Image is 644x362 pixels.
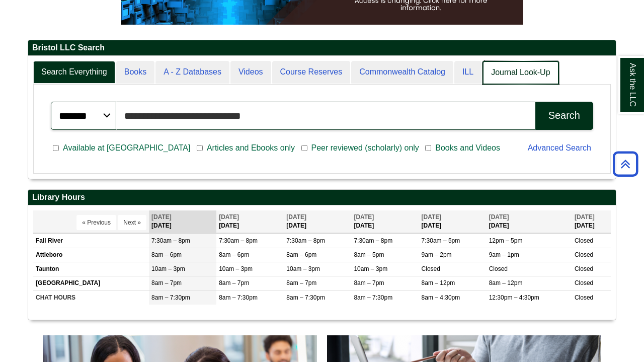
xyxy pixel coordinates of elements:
th: [DATE] [487,210,572,233]
span: 8am – 7:30pm [219,294,258,301]
span: 7:30am – 8pm [151,237,190,244]
span: 8am – 7:30pm [151,294,190,301]
span: [DATE] [422,213,442,221]
td: [GEOGRAPHIC_DATA] [33,276,149,291]
button: « Previous [76,215,116,230]
td: Fall River [33,234,149,248]
span: 8am – 6pm [286,251,316,258]
span: [DATE] [575,213,595,221]
span: Closed [422,265,440,272]
th: [DATE] [419,210,487,233]
span: 12pm – 5pm [489,237,523,244]
th: [DATE] [216,210,284,233]
a: Back to Top [609,157,641,171]
th: [DATE] [572,210,611,233]
span: Articles and Ebooks only [203,142,299,154]
span: Available at [GEOGRAPHIC_DATA] [59,142,194,154]
span: [DATE] [354,213,374,221]
span: Peer reviewed (scholarly) only [307,142,423,154]
a: Journal Look-Up [482,61,558,85]
span: Closed [575,237,593,244]
span: 8am – 7pm [151,279,182,286]
span: Closed [575,265,593,272]
span: 10am – 3pm [354,265,387,272]
span: 8am – 7pm [219,279,249,286]
span: [DATE] [286,213,306,221]
span: 8am – 6pm [151,251,182,258]
span: Closed [489,265,508,272]
span: 10am – 3pm [151,265,185,272]
span: [DATE] [489,213,509,221]
a: Advanced Search [528,143,591,152]
span: 7:30am – 8pm [354,237,392,244]
span: 8am – 5pm [354,251,384,258]
h2: Bristol LLC Search [28,40,616,56]
input: Books and Videos [425,143,431,153]
span: 8am – 7pm [286,279,316,286]
input: Available at [GEOGRAPHIC_DATA] [53,143,59,153]
a: Search Everything [33,61,115,84]
span: 8am – 6pm [219,251,249,258]
input: Peer reviewed (scholarly) only [301,143,307,153]
button: Search [535,102,593,130]
span: 8am – 7:30pm [354,294,392,301]
span: 7:30am – 5pm [422,237,460,244]
th: [DATE] [351,210,419,233]
span: 7:30am – 8pm [286,237,325,244]
span: Closed [575,279,593,286]
td: CHAT HOURS [33,291,149,305]
td: Taunton [33,262,149,276]
span: Books and Videos [431,142,504,154]
span: 9am – 1pm [489,251,519,258]
a: Commonwealth Catalog [351,61,453,84]
span: 8am – 12pm [489,279,523,286]
span: 8am – 12pm [422,279,455,286]
span: Closed [575,251,593,258]
a: Videos [230,61,271,84]
span: 7:30am – 8pm [219,237,258,244]
span: [DATE] [151,213,172,221]
input: Articles and Ebooks only [197,143,203,153]
span: 10am – 3pm [286,265,320,272]
span: 8am – 7:30pm [286,294,325,301]
span: 9am – 2pm [422,251,452,258]
span: 8am – 4:30pm [422,294,460,301]
th: [DATE] [149,210,216,233]
span: [DATE] [219,213,239,221]
h2: Library Hours [28,190,616,205]
a: Books [116,61,154,84]
div: Search [548,110,580,121]
a: A - Z Databases [155,61,229,84]
th: [DATE] [284,210,351,233]
button: Next » [118,215,146,230]
span: Closed [575,294,593,301]
span: 12:30pm – 4:30pm [489,294,539,301]
span: 8am – 7pm [354,279,384,286]
span: 10am – 3pm [219,265,253,272]
td: Attleboro [33,248,149,262]
a: Course Reserves [272,61,351,84]
a: ILL [454,61,481,84]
